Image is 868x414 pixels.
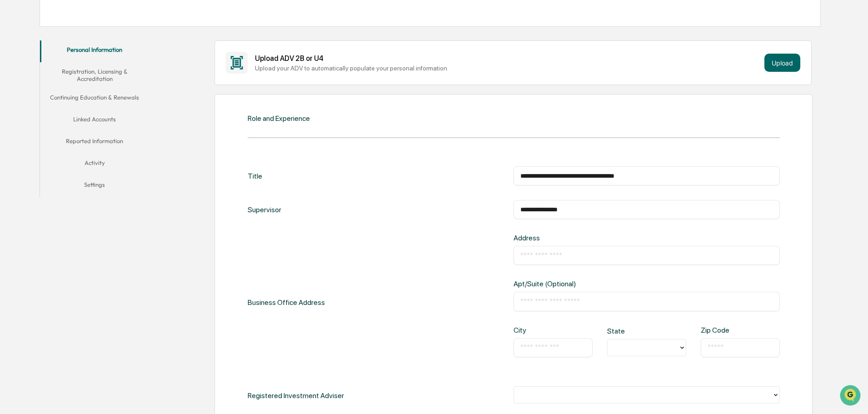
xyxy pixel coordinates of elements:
[66,115,73,123] div: 🗄️
[40,175,149,197] button: Settings
[31,70,149,79] div: Start new chat
[248,166,262,185] div: Title
[701,326,736,334] div: Zip Code
[248,386,344,405] div: Registered Investment Adviser
[9,133,16,140] div: 🔎
[9,19,165,34] p: How can we help?
[5,111,62,127] a: 🖐️Preclearance
[839,384,863,409] iframe: Open customer support
[90,154,110,161] span: Pylon
[155,72,165,83] button: Start new chat
[40,132,149,154] button: Reported Information
[75,115,113,124] span: Attestations
[248,200,281,219] div: Supervisor
[40,110,149,132] button: Linked Accounts
[764,54,800,72] button: Upload
[40,154,149,175] button: Activity
[64,154,110,161] a: Powered byPylon
[9,70,25,86] img: 1746055101610-c473b297-6a78-478c-a979-82029cc54cd1
[9,115,16,123] div: 🖐️
[62,111,116,127] a: 🗄️Attestations
[40,88,149,110] button: Continuing Education & Renewals
[40,40,149,62] button: Personal Information
[31,79,115,86] div: We're available if you need us!
[18,132,57,141] span: Data Lookup
[514,279,634,288] div: Apt/Suite (Optional)
[5,128,61,145] a: 🔎Data Lookup
[514,326,549,334] div: City
[514,234,634,242] div: Address
[40,62,149,88] button: Registration, Licensing & Accreditation
[248,234,325,371] div: Business Office Address
[18,115,59,124] span: Preclearance
[255,54,761,63] div: Upload ADV 2B or U4
[248,114,310,123] div: Role and Experience
[607,327,643,335] div: State
[40,40,149,197] div: secondary tabs example
[255,65,761,72] div: Upload your ADV to automatically populate your personal information.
